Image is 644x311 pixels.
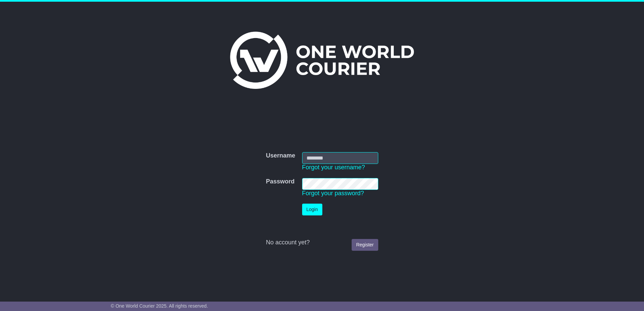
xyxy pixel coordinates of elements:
span: © One World Courier 2025. All rights reserved. [111,303,208,309]
label: Password [266,178,294,185]
a: Forgot your password? [302,190,364,197]
div: No account yet? [266,239,378,246]
img: One World [230,32,414,89]
label: Username [266,152,295,160]
button: Login [302,204,322,215]
a: Register [352,239,378,251]
a: Forgot your username? [302,164,365,171]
